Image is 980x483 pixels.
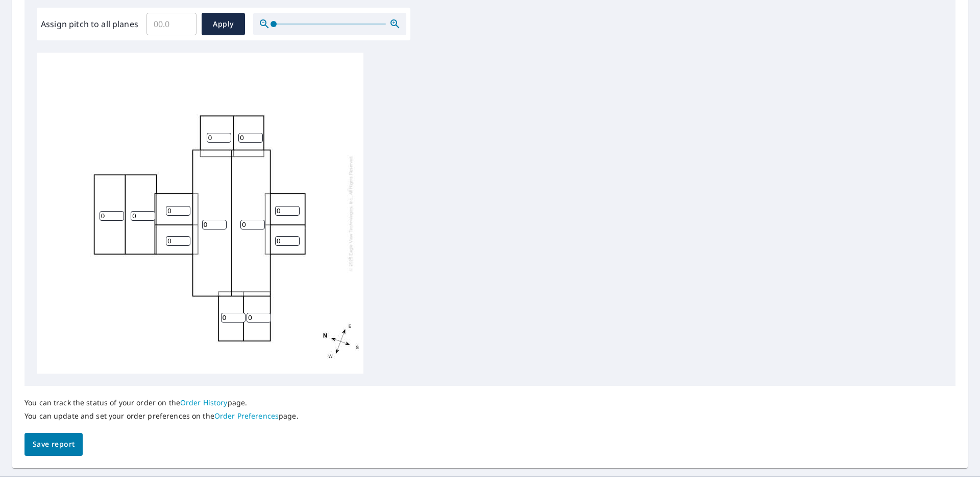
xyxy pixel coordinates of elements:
span: Apply [210,18,237,31]
button: Save report [24,433,83,456]
p: You can update and set your order preferences on the page. [24,411,299,421]
a: Order Preferences [214,411,279,421]
input: 00.0 [146,10,197,38]
button: Apply [202,13,245,35]
p: You can track the status of your order on the page. [24,398,299,407]
a: Order History [180,398,228,407]
span: Save report [33,438,75,451]
label: Assign pitch to all planes [41,18,138,30]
